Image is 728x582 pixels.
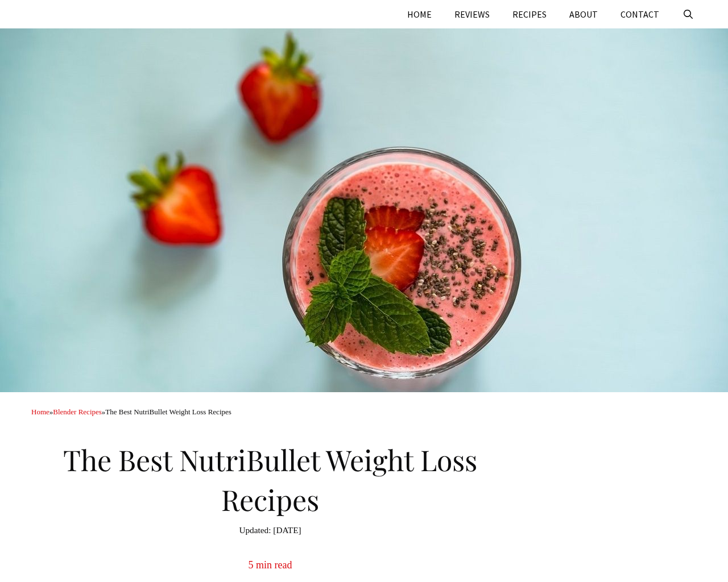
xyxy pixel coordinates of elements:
span: min read [256,559,292,571]
time: [DATE] [239,524,301,537]
h1: The Best NutriBullet Weight Loss Recipes [31,434,509,519]
a: Blender Recipes [53,408,102,416]
span: 5 [249,559,254,571]
a: Home [31,408,49,416]
span: The Best NutriBullet Weight Loss Recipes [105,408,231,416]
span: » » [31,408,231,416]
